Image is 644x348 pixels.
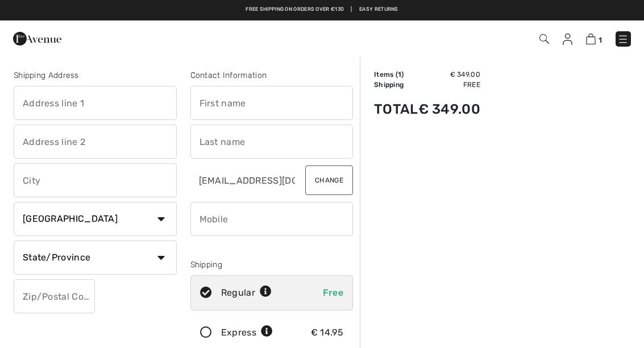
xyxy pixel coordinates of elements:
[599,36,602,44] span: 1
[617,34,629,45] img: Menu
[374,69,418,80] td: Items ( )
[190,163,297,197] input: E-mail
[311,326,343,339] div: € 14.95
[398,71,401,78] span: 1
[190,86,354,120] input: First name
[351,6,352,14] span: |
[374,90,418,129] td: Total
[221,286,272,300] div: Regular
[14,69,177,81] div: Shipping Address
[14,86,177,120] input: Address line 1
[323,287,343,298] span: Free
[14,163,177,197] input: City
[539,34,549,44] img: Search
[190,202,354,236] input: Mobile
[14,279,95,313] input: Zip/Postal Code
[190,259,354,271] div: Shipping
[418,69,480,80] td: € 349.00
[246,6,344,14] a: Free shipping on orders over €130
[586,32,602,45] a: 1
[190,125,354,159] input: Last name
[563,34,572,45] img: My Info
[190,69,354,81] div: Contact Information
[418,80,480,90] td: Free
[13,32,61,43] a: 1ère Avenue
[374,80,418,90] td: Shipping
[221,326,273,339] div: Express
[586,34,596,44] img: Shopping Bag
[418,90,480,129] td: € 349.00
[305,165,353,195] button: Change
[14,125,177,159] input: Address line 2
[13,27,61,50] img: 1ère Avenue
[359,6,398,14] a: Easy Returns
